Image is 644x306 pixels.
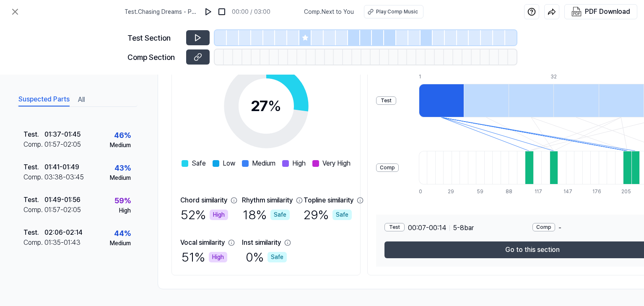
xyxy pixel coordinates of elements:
div: 59 [477,188,485,195]
span: Comp . Next to You [304,8,354,16]
div: 52 % [181,205,228,224]
div: Test . [23,195,44,205]
div: 18 % [243,205,290,224]
div: Test . [23,130,44,140]
div: 01:57 - 02:05 [44,140,81,150]
div: 44 % [114,228,131,239]
div: 0 % [246,248,287,267]
div: High [210,210,228,220]
div: Test . [23,162,44,172]
div: Test . [23,228,44,238]
div: Medium [110,141,131,150]
div: Test Section [127,32,181,44]
div: Topline similarity [304,195,353,205]
div: 205 [621,188,629,195]
div: 01:37 - 01:45 [44,130,80,140]
div: Test [384,223,405,231]
div: 01:35 - 01:43 [44,238,80,248]
div: Safe [332,210,352,220]
span: 5 - 8 bar [453,223,474,233]
div: 1 [419,73,464,80]
div: Medium [110,174,131,182]
span: Low [223,158,235,169]
div: Comp [376,163,399,172]
span: Very High [322,158,351,169]
div: 29 % [304,205,352,224]
img: stop [218,8,226,16]
div: 51 % [182,248,227,267]
div: Safe [270,210,290,220]
div: 03:38 - 03:45 [44,172,84,182]
div: 59 % [114,195,131,206]
span: Medium [252,158,275,169]
div: 01:41 - 01:49 [44,162,79,172]
img: PDF Download [571,7,582,17]
div: 43 % [114,162,131,174]
div: 01:49 - 01:56 [44,195,80,205]
span: High [292,158,306,169]
div: Comp Section [127,52,181,63]
div: Safe [267,252,287,262]
div: Play Comp Music [376,8,418,16]
div: 27 [251,95,281,117]
div: High [209,252,227,262]
div: Comp . [23,140,44,150]
span: Test . Chasing Dreams - Poussière [PERSON_NAME] [125,8,198,16]
div: Comp . [23,238,44,248]
div: 117 [535,188,543,195]
span: Safe [192,158,206,169]
img: share [548,8,556,16]
div: 176 [592,188,600,195]
div: 147 [563,188,571,195]
div: Medium [110,239,131,248]
div: 01:57 - 02:05 [44,205,81,215]
button: PDF Download [570,5,632,19]
button: All [78,93,85,106]
div: Comp . [23,205,44,215]
div: Vocal similarity [180,238,225,248]
div: 0 [419,188,427,195]
img: help [527,8,536,16]
div: Inst similarity [242,238,281,248]
button: Suspected Parts [18,93,70,106]
div: Test [376,96,396,105]
div: High [119,206,131,215]
div: Rhythm similarity [242,195,293,205]
div: Comp [532,223,555,231]
div: 46 % [114,130,131,141]
span: % [268,97,281,115]
button: Play Comp Music [364,5,423,18]
img: play [204,8,213,16]
div: 29 [448,188,456,195]
div: 00:00 / 03:00 [232,8,270,16]
div: Chord similarity [180,195,227,205]
div: Comp . [23,172,44,182]
div: 32 [551,73,595,80]
div: PDF Download [585,6,630,17]
span: 00:07 - 00:14 [408,223,446,233]
div: 02:06 - 02:14 [44,228,83,238]
div: 88 [506,188,514,195]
